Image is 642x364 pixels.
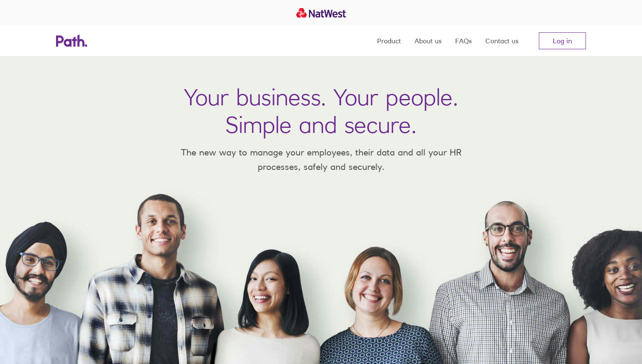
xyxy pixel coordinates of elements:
[455,25,472,56] a: FAQs
[377,25,401,56] a: Product
[485,25,518,56] a: Contact us
[414,25,442,56] a: About us
[539,32,586,49] a: Log in
[184,83,458,138] h1: Your business. Your people. Simple and secure.
[168,145,474,174] p: The new way to manage your employees, their data and all your HR processes, safely and securely.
